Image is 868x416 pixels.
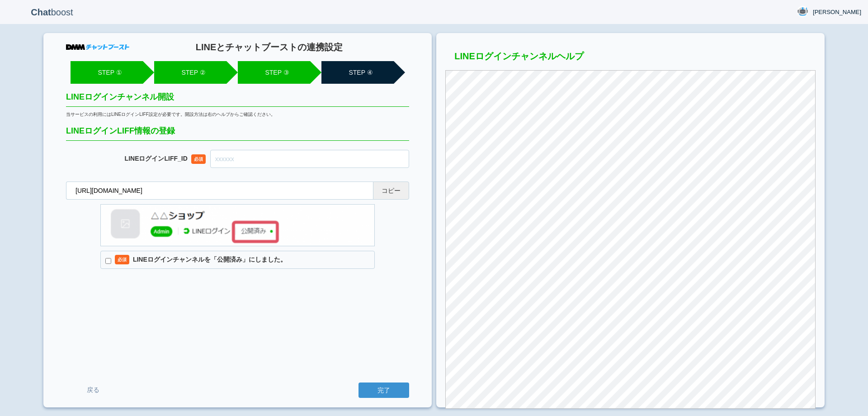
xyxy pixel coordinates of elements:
img: LINEログインチャンネル情報の登録確認 [100,204,375,246]
b: Chat [31,7,51,17]
span: 必須 [191,154,206,164]
label: LINEログインチャンネルを「公開済み」にしました。 [100,251,375,269]
input: 完了 [359,383,409,398]
input: 必須LINEログインチャンネルを「公開済み」にしました。 [105,258,111,264]
span: 必須 [115,255,129,264]
li: STEP ① [71,61,143,84]
h2: LINEログインLIFF情報の登録 [66,127,409,141]
input: xxxxxx [210,150,409,168]
img: DMMチャットブースト [66,44,129,50]
p: boost [7,1,97,24]
img: User Image [797,6,808,17]
h1: LINEとチャットブーストの連携設定 [129,42,409,52]
li: STEP ④ [321,61,394,84]
li: STEP ③ [238,61,310,84]
button: コピー [373,182,409,200]
h3: LINEログインチャンネルヘルプ [445,51,816,66]
li: STEP ② [154,61,226,84]
dt: LINEログインLIFF_ID [66,155,210,163]
h2: LINEログインチャンネル開設 [66,93,409,107]
span: [PERSON_NAME] [813,8,861,17]
div: 当サービスの利用にはLINEログインLIFF設定が必要です。開設方法は右のヘルプからご確認ください。 [66,111,409,118]
a: 戻る [66,382,120,398]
